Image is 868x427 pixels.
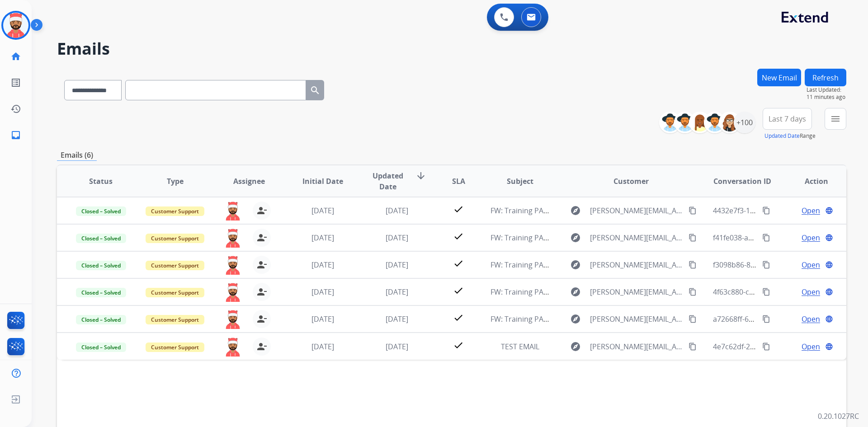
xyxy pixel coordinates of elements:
[807,86,846,94] span: Last Updated:
[57,40,846,58] h2: Emails
[590,286,683,297] span: [PERSON_NAME][EMAIL_ADDRESS][DOMAIN_NAME]
[762,288,770,296] mat-icon: content_copy
[76,206,126,216] span: Closed – Solved
[825,315,833,323] mat-icon: language
[146,234,204,243] span: Customer Support
[256,205,267,216] mat-icon: person_remove
[146,288,204,297] span: Customer Support
[491,260,664,270] span: FW: Training PA4: Do Not Assign (([PERSON_NAME])
[802,314,820,324] span: Open
[386,260,408,270] span: [DATE]
[453,204,464,215] mat-icon: check
[256,286,267,297] mat-icon: person_remove
[415,170,426,181] mat-icon: arrow_downward
[453,258,464,269] mat-icon: check
[501,342,539,352] span: TEST EMAIL
[386,233,408,243] span: [DATE]
[491,233,662,243] span: FW: Training PA3: Do Not Assign ([PERSON_NAME])
[224,310,242,329] img: agent-avatar
[10,130,21,141] mat-icon: inbox
[311,206,334,216] span: [DATE]
[3,13,28,38] img: avatar
[386,206,408,216] span: [DATE]
[713,260,852,270] span: f3098b86-8d49-4532-bec8-ea36ede16465
[713,206,850,216] span: 4432e7f3-1679-468e-802a-714c8ab51c53
[452,176,465,187] span: SLA
[613,176,649,187] span: Customer
[805,69,846,86] button: Refresh
[311,233,334,243] span: [DATE]
[590,259,683,270] span: [PERSON_NAME][EMAIL_ADDRESS][DOMAIN_NAME]
[734,112,755,133] div: +100
[762,234,770,242] mat-icon: content_copy
[570,286,581,297] mat-icon: explore
[689,261,697,269] mat-icon: content_copy
[224,283,242,302] img: agent-avatar
[818,411,859,422] p: 0.20.1027RC
[453,231,464,242] mat-icon: check
[802,259,820,270] span: Open
[590,232,683,243] span: [PERSON_NAME][EMAIL_ADDRESS][DOMAIN_NAME]
[76,234,126,243] span: Closed – Solved
[256,341,267,352] mat-icon: person_remove
[89,176,113,187] span: Status
[256,314,267,324] mat-icon: person_remove
[689,315,697,323] mat-icon: content_copy
[757,69,801,86] button: New Email
[76,288,126,297] span: Closed – Solved
[762,315,770,323] mat-icon: content_copy
[224,229,242,248] img: agent-avatar
[233,176,265,187] span: Assignee
[713,233,849,243] span: f41fe038-a3a2-4968-b77d-a0b2b9e0fb07
[146,261,204,270] span: Customer Support
[769,117,806,121] span: Last 7 days
[76,261,126,270] span: Closed – Solved
[762,206,770,215] mat-icon: content_copy
[763,108,812,130] button: Last 7 days
[825,234,833,242] mat-icon: language
[825,288,833,296] mat-icon: language
[10,103,21,114] mat-icon: history
[825,206,833,215] mat-icon: language
[713,287,846,297] span: 4f63c880-c8a2-4457-804a-4f58f8e26b9e
[386,287,408,297] span: [DATE]
[689,288,697,296] mat-icon: content_copy
[10,51,21,62] mat-icon: home
[224,202,242,221] img: agent-avatar
[311,314,334,324] span: [DATE]
[689,234,697,242] mat-icon: content_copy
[825,343,833,351] mat-icon: language
[590,314,683,324] span: [PERSON_NAME][EMAIL_ADDRESS][DOMAIN_NAME]
[76,315,126,324] span: Closed – Solved
[807,94,846,101] span: 11 minutes ago
[256,232,267,243] mat-icon: person_remove
[76,343,126,352] span: Closed – Solved
[368,170,409,192] span: Updated Date
[764,132,816,140] span: Range
[825,261,833,269] mat-icon: language
[764,132,800,140] button: Updated Date
[570,205,581,216] mat-icon: explore
[689,206,697,215] mat-icon: content_copy
[302,176,343,187] span: Initial Date
[146,343,204,352] span: Customer Support
[453,285,464,296] mat-icon: check
[311,342,334,352] span: [DATE]
[713,342,847,352] span: 4e7c62df-2384-42f8-a4e6-e9e12c7c6c41
[802,205,820,216] span: Open
[772,165,846,197] th: Action
[713,176,771,187] span: Conversation ID
[453,312,464,323] mat-icon: check
[802,286,820,297] span: Open
[762,261,770,269] mat-icon: content_copy
[590,205,683,216] span: [PERSON_NAME][EMAIL_ADDRESS][DOMAIN_NAME]
[570,341,581,352] mat-icon: explore
[830,113,841,124] mat-icon: menu
[224,338,242,357] img: agent-avatar
[590,341,683,352] span: [PERSON_NAME][EMAIL_ADDRESS][PERSON_NAME][DOMAIN_NAME]
[570,232,581,243] mat-icon: explore
[57,150,97,161] p: Emails (6)
[491,206,662,216] span: FW: Training PA2: Do Not Assign ([PERSON_NAME])
[713,314,848,324] span: a72668ff-63ca-44f5-80de-d2c91d56dc36
[167,176,184,187] span: Type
